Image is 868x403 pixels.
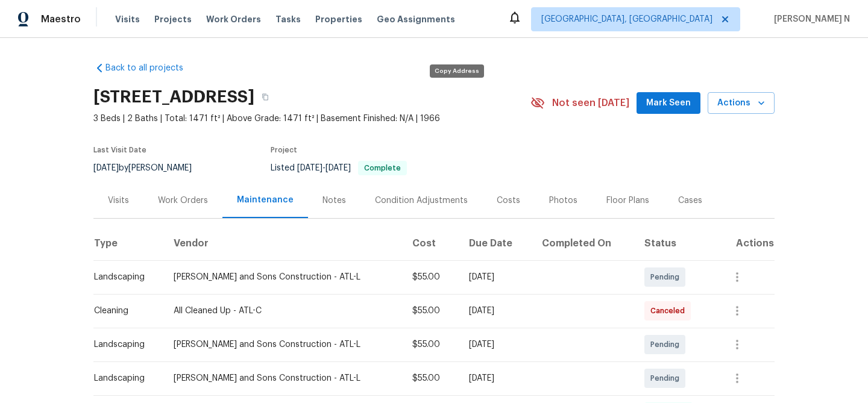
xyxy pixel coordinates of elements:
span: Visits [115,13,140,25]
span: Actions [717,96,765,111]
th: Completed On [532,226,635,260]
th: Status [635,226,713,260]
span: Listed [271,164,407,172]
th: Cost [403,226,459,260]
div: $55.00 [412,271,450,283]
div: [PERSON_NAME] and Sons Construction - ATL-L [174,372,393,384]
div: Landscaping [94,372,154,384]
div: [PERSON_NAME] and Sons Construction - ATL-L [174,271,393,283]
th: Vendor [164,226,403,260]
button: Actions [708,92,775,114]
span: Geo Assignments [377,13,455,25]
div: Condition Adjustments [375,195,468,207]
div: Landscaping [94,271,154,283]
div: [DATE] [469,339,523,351]
span: Tasks [275,15,301,23]
span: Maestro [41,13,81,25]
div: $55.00 [412,305,450,317]
th: Due Date [459,226,532,260]
a: Back to all projects [93,62,209,74]
div: All Cleaned Up - ATL-C [174,305,393,317]
span: Pending [650,372,684,384]
div: [PERSON_NAME] and Sons Construction - ATL-L [174,339,393,351]
div: [DATE] [469,305,523,317]
div: [DATE] [469,271,523,283]
div: Cleaning [94,305,154,317]
span: Last Visit Date [93,146,146,154]
th: Type [93,226,164,260]
th: Actions [713,226,775,260]
span: 3 Beds | 2 Baths | Total: 1471 ft² | Above Grade: 1471 ft² | Basement Finished: N/A | 1966 [93,113,530,125]
div: Landscaping [94,339,154,351]
h2: [STREET_ADDRESS] [93,91,254,103]
div: $55.00 [412,339,450,351]
div: $55.00 [412,372,450,384]
span: [PERSON_NAME] N [769,13,850,25]
span: - [297,164,351,172]
div: Maintenance [237,194,294,206]
span: [GEOGRAPHIC_DATA], [GEOGRAPHIC_DATA] [541,13,712,25]
span: Properties [315,13,362,25]
span: Projects [154,13,192,25]
div: Photos [549,195,577,207]
div: Cases [678,195,702,207]
span: Work Orders [206,13,261,25]
span: Not seen [DATE] [552,97,629,109]
div: [DATE] [469,372,523,384]
span: Mark Seen [646,96,691,111]
span: Pending [650,339,684,351]
div: Visits [108,195,129,207]
div: by [PERSON_NAME] [93,161,206,175]
span: Canceled [650,305,690,317]
span: [DATE] [297,164,322,172]
span: Project [271,146,297,154]
span: Pending [650,271,684,283]
div: Floor Plans [606,195,649,207]
span: [DATE] [325,164,351,172]
button: Mark Seen [637,92,700,114]
div: Work Orders [158,195,208,207]
span: [DATE] [93,164,119,172]
span: Complete [359,164,406,172]
div: Costs [497,195,520,207]
div: Notes [322,195,346,207]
